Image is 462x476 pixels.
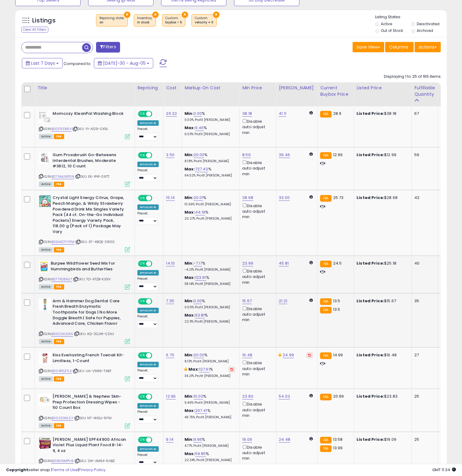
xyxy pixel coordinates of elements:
span: OFF [151,111,161,117]
a: Privacy Policy [79,467,105,473]
b: Min: [184,152,194,158]
p: -4.21% Profit [PERSON_NAME] [184,268,235,272]
button: × [152,12,159,18]
div: Preset: [137,410,159,423]
a: 14.10 [166,260,175,266]
div: Disable auto adjust min [242,444,271,461]
div: $38.18 [357,111,407,116]
a: 0.00 [194,298,202,304]
a: 54.03 [279,393,290,399]
a: B004PGZTLK [51,368,72,374]
div: % [184,298,235,310]
div: Repricing [137,85,161,91]
a: 24.99 [283,352,294,358]
a: 39.46 [279,152,290,158]
img: 41TxhL3l5XL._SL40_.jpg [39,152,51,164]
a: 0.00 [194,111,202,117]
span: All listings currently available for purchase on Amazon [39,284,53,289]
div: Fulfillable Quantity [414,85,435,98]
b: Listed Price: [357,260,384,266]
span: ON [139,196,146,201]
div: 59 [414,152,433,158]
div: Clear All Filters [21,27,48,33]
div: 27 [414,352,433,358]
span: | SKU: Y1-A129-SX9L [72,126,108,131]
p: 49.75% Profit [PERSON_NAME] [184,415,235,419]
div: % [184,275,235,286]
span: OFF [151,353,161,358]
div: 0.00 [440,152,450,158]
div: Disable auto adjust min [242,305,271,323]
div: Amazon AI [137,162,159,167]
b: Arm & Hammer Dog Dental Care Fresh Breath Enzymatic Toothpaste for Dogs | No More Doggie Breath |... [53,298,126,328]
h5: Listings [32,16,56,25]
a: 28.68 [242,195,253,201]
span: 28.9 [333,111,342,116]
b: Max: [184,275,195,280]
p: Listing States: [375,14,447,20]
a: 10.03 [194,393,203,399]
p: 8.18% Profit [PERSON_NAME] [184,159,235,163]
div: Preset: [137,368,159,382]
span: Last 7 Days [31,60,55,66]
a: 123.91 [195,275,206,281]
p: 38.14% Profit [PERSON_NAME] [184,282,235,286]
div: ASIN: [39,298,130,343]
a: 8.56 [242,152,251,158]
a: 207.41 [195,408,207,414]
span: OFF [151,153,161,158]
span: OFF [151,437,161,442]
span: | SKU: 7O-ATZB-K39V [73,277,111,282]
b: Min: [184,352,194,358]
small: FBA [320,195,331,202]
a: 9.46 [195,125,204,131]
div: $12.99 [357,152,407,158]
img: 41czPeOAKnL._SL40_.jpg [39,352,51,365]
div: % [184,210,235,221]
p: 10.56% Profit [PERSON_NAME] [184,202,235,207]
span: FBA [54,247,64,252]
img: 41x07vfyjsL._SL40_.jpg [39,261,49,273]
div: 67 [414,111,433,116]
a: 7.35 [166,298,174,304]
div: ASIN: [39,352,130,381]
a: 26.22 [166,111,177,117]
a: 44.19 [195,209,205,215]
a: 727.43 [195,166,208,172]
th: The percentage added to the cost of goods (COGS) that forms the calculator for Min & Max prices. [182,82,240,106]
span: 12.99 [333,152,343,158]
span: 13.58 [333,437,343,442]
div: ASIN: [39,394,130,427]
span: Custom: [165,16,182,25]
b: Burpee Wildflower Seed Mix for Hummingbirds and Butterflies [51,261,125,273]
button: Actions [415,42,441,52]
div: $16.48 [357,352,407,358]
div: Amazon AI [137,308,159,313]
label: Out of Stock [381,28,403,33]
span: FBA [54,339,64,344]
button: Last 7 Days [22,58,63,68]
b: Listed Price: [357,352,384,358]
span: Inventory : [137,16,153,25]
div: Title [37,85,132,91]
div: on [99,20,124,25]
span: All listings currently available for purchase on Amazon [39,423,53,428]
span: ON [139,394,146,399]
span: OFF [151,261,161,266]
b: Listed Price: [357,298,384,304]
div: % [184,152,235,163]
a: 20.01 [194,195,203,201]
small: FBA [320,352,331,359]
p: 4.77% Profit [PERSON_NAME] [184,444,235,448]
a: 59.85 [195,451,206,457]
p: 5.46% Profit [PERSON_NAME] [184,401,235,405]
span: All listings currently available for purchase on Amazon [39,247,53,252]
span: FBA [54,423,64,428]
button: × [182,12,188,18]
div: 0.00 [440,111,450,116]
div: Amazon AI [137,270,159,276]
span: OFF [151,196,161,201]
span: [DATE]-30 - Aug-05 [103,60,146,66]
div: 40 [414,261,433,266]
span: All listings currently available for purchase on Amazon [39,339,53,344]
